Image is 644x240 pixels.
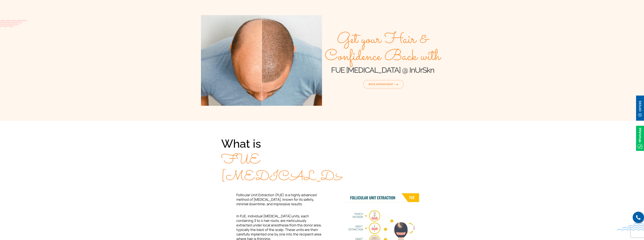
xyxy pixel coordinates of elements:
[369,83,398,86] span: Book Appointment
[636,96,644,121] img: offerBt
[322,65,443,75] h1: FUE [MEDICAL_DATA] @ InUrSkn
[221,150,390,187] span: FUE [MEDICAL_DATA]?
[617,223,644,231] img: bluewave
[394,83,398,86] img: orange-arrow
[636,136,644,140] a: Whatsappicon
[363,80,403,88] a: Book Appointmentorange-arrow
[236,193,317,206] span: Follicular Unit Extraction (FUE) is a highly advanced method of [MEDICAL_DATA], known for its saf...
[322,31,443,65] span: Get your Hair & Confidence Back with
[221,136,322,185] div: What is
[636,126,644,151] img: Whatsappicon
